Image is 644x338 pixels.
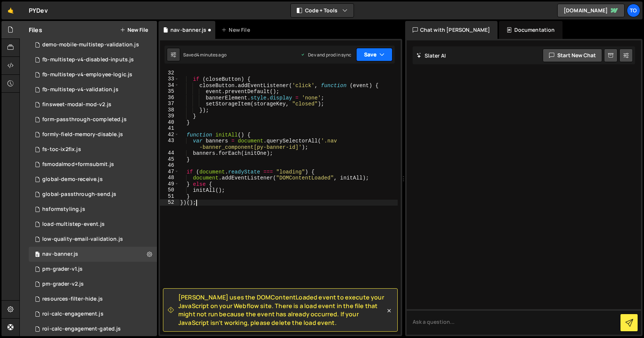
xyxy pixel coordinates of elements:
div: pm-grader-v1.js [42,266,83,273]
div: 41 [160,125,179,132]
div: 4401/8889.js [29,37,157,52]
div: 4 minutes ago [197,52,227,58]
div: global-passthrough-send.js [42,191,116,198]
div: nav-banner.js [170,26,206,34]
span: 0 [35,252,40,258]
button: Code + Tools [291,4,354,17]
div: Dev and prod in sync [301,52,351,58]
div: 46 [160,162,179,169]
div: global-demo-receive.js [42,176,103,183]
div: 4401/22207.js [29,307,157,322]
div: Documentation [499,21,562,39]
div: fb-multistep-v4-employee-logic.js [42,71,132,78]
div: 45 [160,156,179,163]
div: 40 [160,119,179,126]
div: PYDev [29,6,48,15]
div: 4401/24140.js [29,322,157,337]
div: 38 [160,107,179,113]
div: 32 [160,70,179,76]
: 4401/42285.js [29,142,157,157]
div: load-multistep-event.js [42,221,105,228]
h2: Files [29,26,42,34]
div: low-quality-email-validation.js [42,236,123,243]
div: 4401/11024.js [29,82,157,97]
div: 50 [160,187,179,193]
div: 4401/41011.js [29,262,157,277]
div: 4401/22358.js [29,292,157,307]
div: 34 [160,82,179,89]
div: 44 [160,150,179,156]
div: 42 [160,132,179,138]
div: formly-field-memory-disable.js [42,131,123,138]
div: demo-mobile-multistep-validation.js [42,42,139,48]
div: 35 [160,88,179,95]
a: To [627,4,640,17]
div: 4401/16742.js [29,247,157,262]
div: 37 [160,101,179,107]
span: [PERSON_NAME] uses the DOMContentLoaded event to execute your JavaScript on your Webflow site. Th... [178,293,385,327]
div: 48 [160,175,179,181]
div: New File [221,26,253,34]
a: 🤙 [1,1,20,19]
div: 4401/21469.js [29,172,157,187]
div: 52 [160,199,179,206]
div: 4401/42599.js [29,277,157,292]
button: New File [120,27,148,33]
div: nav-banner.js [42,251,78,258]
h2: Slater AI [416,52,446,59]
div: Chat with [PERSON_NAME] [405,21,498,39]
div: roi-calc-engagement-gated.js [42,326,121,332]
div: fs-toc-ix2fix.js [42,146,81,153]
div: 4401/11030.js [29,217,157,232]
div: 4401/25651.js [29,97,157,112]
div: 33 [160,76,179,82]
div: 49 [160,181,179,187]
div: Saved [183,52,227,58]
div: finsweet-modal-mod-v2.js [42,101,111,108]
div: 47 [160,169,179,175]
div: 36 [160,95,179,101]
div: 4401/26197.js [29,157,157,172]
div: 4401/14635.js [29,112,157,127]
div: pm-grader-v2.js [42,281,84,288]
div: form-passthrough-completed.js [42,116,127,123]
div: 4401/21468.js [29,187,157,202]
div: 4401/41881.js [29,202,157,217]
a: [DOMAIN_NAME] [557,4,625,17]
div: fb-multistep-v4-validation.js [42,86,118,93]
div: roi-calc-engagement.js [42,311,104,317]
div: 4401/11362.js [29,52,157,67]
div: 51 [160,193,179,200]
button: Save [356,48,392,61]
div: 4401/11368.js [29,127,157,142]
div: 4401/21117.js [29,232,157,247]
button: Start new chat [543,49,602,62]
div: 43 [160,138,179,150]
div: fsmodalmod+formsubmit.js [42,161,114,168]
div: resources-filter-hide.js [42,296,103,302]
div: fb-multistep-v4-disabled-inputs.js [42,56,134,63]
div: 39 [160,113,179,119]
div: 4401/11311.js [29,67,157,82]
div: hsformstyling.js [42,206,85,213]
